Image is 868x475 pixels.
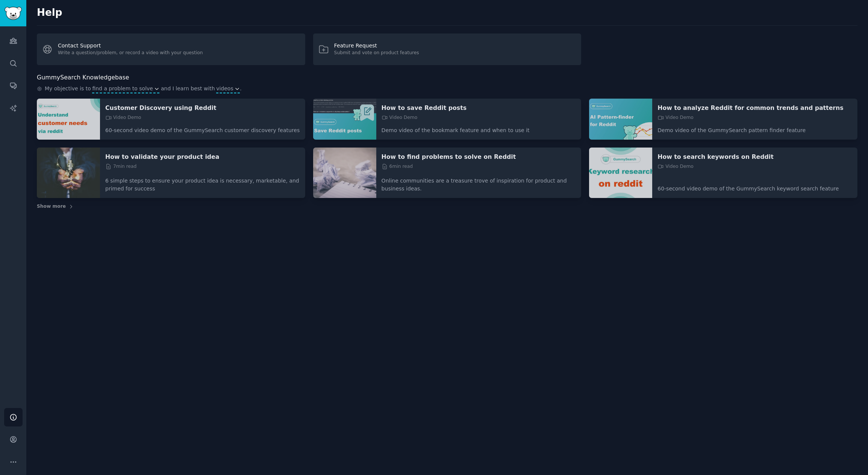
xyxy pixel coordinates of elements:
span: 6 min read [382,163,413,170]
p: 60-second video demo of the GummySearch customer discovery features [105,121,300,134]
span: Show more [37,203,66,210]
a: Customer Discovery using Reddit [105,104,300,112]
a: How to analyze Reddit for common trends and patterns [657,104,852,112]
img: GummySearch logo [5,7,22,20]
span: videos [216,85,233,93]
p: 6 simple steps to ensure your product idea is necessary, marketable, and primed for success [105,172,300,193]
p: 60-second video demo of the GummySearch keyword search feature [657,180,852,193]
div: Submit and vote on product features [334,50,419,56]
button: videos [216,85,240,93]
div: Feature Request [334,42,419,50]
img: How to find problems to solve on Reddit [313,148,376,198]
p: Demo video of the GummySearch pattern finder feature [657,121,852,134]
img: How to validate your product idea [37,148,100,198]
img: How to save Reddit posts [313,99,376,140]
span: Video Demo [382,114,418,121]
span: 7 min read [105,163,136,170]
p: Demo video of the bookmark feature and when to use it [382,121,576,134]
img: How to analyze Reddit for common trends and patterns [589,99,652,140]
a: Feature RequestSubmit and vote on product features [313,33,582,65]
h2: GummySearch Knowledgebase [37,73,129,82]
a: Contact SupportWrite a question/problem, or record a video with your question [37,33,305,65]
a: How to validate your product idea [105,153,300,161]
a: How to find problems to solve on Reddit [382,153,576,161]
img: How to search keywords on Reddit [589,148,652,198]
span: Video Demo [657,163,694,170]
span: Video Demo [657,114,694,121]
a: How to save Reddit posts [382,104,576,112]
div: . [37,85,857,93]
h2: Help [37,7,857,19]
span: Video Demo [105,114,141,121]
button: find a problem to solve [92,85,159,93]
p: Online communities are a treasure trove of inspiration for product and business ideas. [382,172,576,193]
a: How to search keywords on Reddit [657,153,852,161]
img: Customer Discovery using Reddit [37,99,100,140]
span: and I learn best with [161,85,215,93]
span: find a problem to solve [92,85,153,93]
span: My objective is to [45,85,91,93]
